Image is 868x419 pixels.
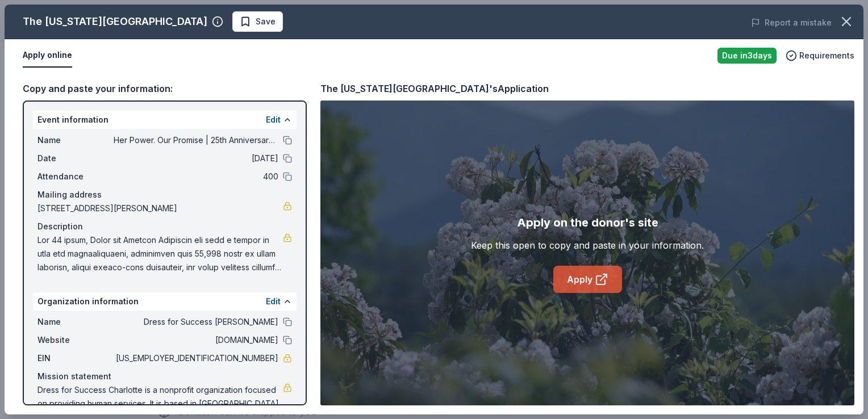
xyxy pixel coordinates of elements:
[553,266,622,293] a: Apply
[37,202,283,215] span: [STREET_ADDRESS][PERSON_NAME]
[37,351,114,365] span: EIN
[37,315,114,329] span: Name
[799,49,854,62] span: Requirements
[37,152,114,165] span: Date
[37,133,114,147] span: Name
[266,113,281,127] button: Edit
[471,238,704,252] div: Keep this open to copy and paste in your information.
[37,333,114,347] span: Website
[33,292,297,311] div: Organization information
[37,220,292,233] div: Description
[37,370,292,383] div: Mission statement
[23,81,307,96] div: Copy and paste your information:
[717,48,777,64] div: Due in 3 days
[232,11,283,32] button: Save
[37,170,114,183] span: Attendance
[114,315,278,329] span: Dress for Success [PERSON_NAME]
[256,15,276,28] span: Save
[517,213,658,232] div: Apply on the donor's site
[37,233,283,274] span: Lor 44 ipsum, Dolor sit Ametcon Adipiscin eli sedd e tempor in utla etd magnaaliquaeni, adminimve...
[751,16,832,30] button: Report a mistake
[37,188,292,202] div: Mailing address
[23,44,72,68] button: Apply online
[114,133,278,147] span: Her Power. Our Promise | 25th Anniversary Gala
[114,333,278,347] span: [DOMAIN_NAME]
[114,170,278,183] span: 400
[114,152,278,165] span: [DATE]
[114,351,278,365] span: [US_EMPLOYER_IDENTIFICATION_NUMBER]
[23,12,207,31] div: The [US_STATE][GEOGRAPHIC_DATA]
[33,111,297,129] div: Event information
[320,81,549,96] div: The [US_STATE][GEOGRAPHIC_DATA]'s Application
[266,295,281,308] button: Edit
[786,49,854,62] button: Requirements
